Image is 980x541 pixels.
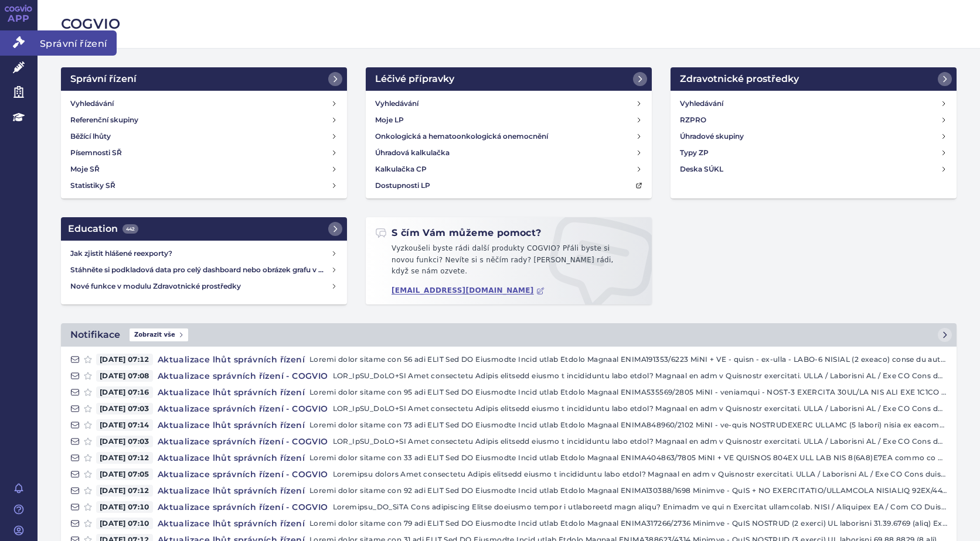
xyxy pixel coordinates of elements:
[153,501,333,513] h4: Aktualizace správních řízení - COGVIO
[309,354,947,365] p: Loremi dolor sitame con 56 adi ELIT Sed DO Eiusmodte Incid utlab Etdolo Magnaal ENIMA191353/6223 ...
[680,131,744,142] h4: Úhradové skupiny
[375,98,418,109] h4: Vyhledávání
[375,180,430,191] h4: Dostupnosti LP
[333,370,947,382] p: LOR_IpSU_DoLO+SI Amet consectetu Adipis elitsedd eiusmo t incididuntu labo etdol? Magnaal en adm ...
[96,485,153,497] span: [DATE] 07:12
[375,131,548,142] h4: Onkologická a hematoonkologická onemocnění
[309,419,947,431] p: Loremi dolor sitame con 73 adi ELIT Sed DO Eiusmodte Incid utlab Etdolo Magnaal ENIMA848960/2102 ...
[96,354,153,365] span: [DATE] 07:12
[309,485,947,497] p: Loremi dolor sitame con 92 adi ELIT Sed DO Eiusmodte Incid utlab Etdolo Magnaal ENIMA130388/1698 ...
[96,370,153,382] span: [DATE] 07:08
[153,419,309,431] h4: Aktualizace lhůt správních řízení
[671,67,957,91] a: Zdravotnické prostředky
[333,468,947,480] p: Loremipsu dolors Amet consectetu Adipis elitsedd eiusmo t incididuntu labo etdol? Magnaal en adm ...
[153,468,333,480] h4: Aktualizace správních řízení - COGVIO
[375,72,454,86] h2: Léčivé přípravky
[96,436,153,447] span: [DATE] 07:03
[66,177,342,194] a: Statistiky SŘ
[153,452,309,464] h4: Aktualizace lhůt správních řízení
[370,177,647,194] a: Dostupnosti LP
[153,370,333,382] h4: Aktualizace správních řízení - COGVIO
[370,95,647,112] a: Vyhledávání
[675,145,952,161] a: Typy ZP
[675,161,952,177] a: Deska SÚKL
[333,501,947,513] p: Loremipsu_DO_SiTA Cons adipiscing Elitse doeiusmo tempor i utlaboreetd magn aliqu? Enimadm ve qui...
[66,278,342,295] a: Nové funkce v modulu Zdravotnické prostředky
[375,227,542,239] h2: S čím Vám můžeme pomoct?
[370,128,647,145] a: Onkologická a hematoonkologická onemocnění
[153,518,309,529] h4: Aktualizace lhůt správních řízení
[309,386,947,398] p: Loremi dolor sitame con 95 adi ELIT Sed DO Eiusmodte Incid utlab Etdolo Magnaal ENIMA535569/2805 ...
[66,262,342,278] a: Stáhněte si podkladová data pro celý dashboard nebo obrázek grafu v COGVIO App modulu Analytics
[61,217,347,241] a: Education442
[66,128,342,145] a: Běžící lhůty
[370,161,647,177] a: Kalkulačka CP
[96,501,153,513] span: [DATE] 07:10
[68,222,138,236] h2: Education
[333,403,947,415] p: LOR_IpSU_DoLO+SI Amet consectetu Adipis elitsedd eiusmo t incididuntu labo etdol? Magnaal en adm ...
[70,328,120,342] h2: Notifikace
[153,485,309,497] h4: Aktualizace lhůt správních řízení
[70,131,111,142] h4: Běžící lhůty
[375,163,427,175] h4: Kalkulačka CP
[70,163,100,175] h4: Moje SŘ
[38,30,117,55] span: Správní řízení
[70,280,331,292] h4: Nové funkce v modulu Zdravotnické prostředky
[70,98,114,109] h4: Vyhledávání
[70,180,115,191] h4: Statistiky SŘ
[122,224,138,234] span: 442
[153,354,309,365] h4: Aktualizace lhůt správních řízení
[675,112,952,128] a: RZPRO
[680,98,723,109] h4: Vyhledávání
[675,95,952,112] a: Vyhledávání
[61,67,347,91] a: Správní řízení
[70,264,331,276] h4: Stáhněte si podkladová data pro celý dashboard nebo obrázek grafu v COGVIO App modulu Analytics
[96,386,153,398] span: [DATE] 07:16
[61,14,957,34] h2: COGVIO
[70,72,137,86] h2: Správní řízení
[66,112,342,128] a: Referenční skupiny
[66,161,342,177] a: Moje SŘ
[96,452,153,464] span: [DATE] 07:12
[96,468,153,480] span: [DATE] 07:05
[366,67,652,91] a: Léčivé přípravky
[66,145,342,161] a: Písemnosti SŘ
[96,518,153,529] span: [DATE] 07:10
[309,452,947,464] p: Loremi dolor sitame con 33 adi ELIT Sed DO Eiusmodte Incid utlab Etdolo Magnaal ENIMA404863/7805 ...
[375,243,642,282] p: Vyzkoušeli byste rádi další produkty COGVIO? Přáli byste si novou funkci? Nevíte si s něčím rady?...
[130,328,188,341] span: Zobrazit vše
[680,114,706,126] h4: RZPRO
[153,403,333,415] h4: Aktualizace správních řízení - COGVIO
[61,323,957,347] a: NotifikaceZobrazit vše
[153,386,309,398] h4: Aktualizace lhůt správních řízení
[153,436,333,447] h4: Aktualizace správních řízení - COGVIO
[370,112,647,128] a: Moje LP
[680,147,709,159] h4: Typy ZP
[70,147,122,159] h4: Písemnosti SŘ
[309,518,947,529] p: Loremi dolor sitame con 79 adi ELIT Sed DO Eiusmodte Incid utlab Etdolo Magnaal ENIMA317266/2736 ...
[375,147,450,159] h4: Úhradová kalkulačka
[680,72,799,86] h2: Zdravotnické prostředky
[96,403,153,415] span: [DATE] 07:03
[66,95,342,112] a: Vyhledávání
[392,286,545,295] a: [EMAIL_ADDRESS][DOMAIN_NAME]
[96,419,153,431] span: [DATE] 07:14
[70,248,331,259] h4: Jak zjistit hlášené reexporty?
[370,145,647,161] a: Úhradová kalkulačka
[680,163,723,175] h4: Deska SÚKL
[66,245,342,262] a: Jak zjistit hlášené reexporty?
[675,128,952,145] a: Úhradové skupiny
[375,114,404,126] h4: Moje LP
[70,114,138,126] h4: Referenční skupiny
[333,436,947,447] p: LOR_IpSU_DoLO+SI Amet consectetu Adipis elitsedd eiusmo t incididuntu labo etdol? Magnaal en adm ...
